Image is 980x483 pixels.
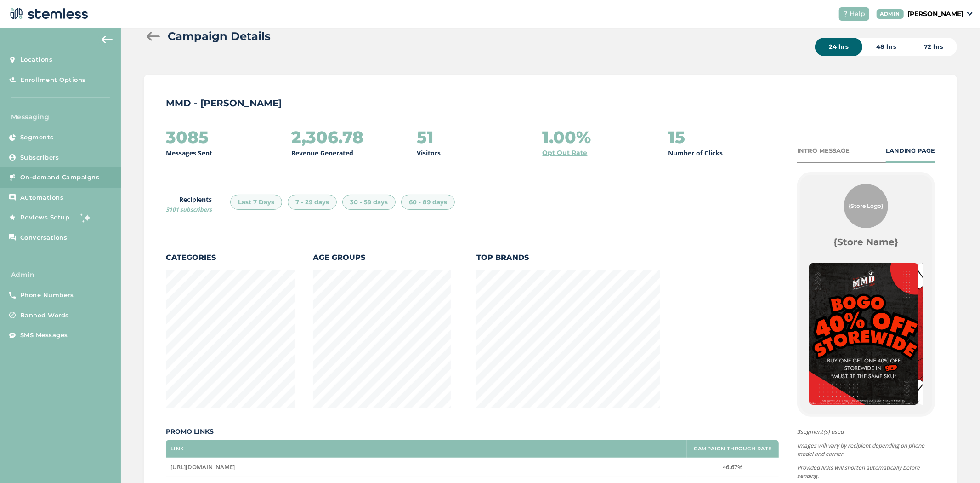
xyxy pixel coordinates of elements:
[20,213,70,222] span: Reviews Setup
[877,9,904,19] div: ADMIN
[417,148,441,158] p: Visitors
[166,148,212,158] p: Messages Sent
[887,410,901,424] button: Item 4
[910,38,957,56] div: 72 hrs
[401,195,455,210] div: 60 - 89 days
[862,38,910,56] div: 48 hrs
[809,263,918,405] img: JVDKCxS2yr0r4gKKw8rgAME4kR5A13z5RqXOGJA8.png
[723,463,743,471] span: 46.67%
[859,410,873,424] button: Item 2
[291,148,353,158] p: Revenue Generated
[668,148,723,158] p: Number of Clicks
[20,55,53,64] span: Locations
[967,12,973,16] img: icon_down-arrow-small-66adaf34.svg
[20,133,54,142] span: Segments
[797,442,935,458] p: Images will vary by recipient depending on phone model and carrier.
[342,195,396,210] div: 30 - 59 days
[797,146,850,155] div: INTRO MESSAGE
[291,128,363,146] h2: 2,306.78
[20,291,74,300] span: Phone Numbers
[845,410,859,424] button: Item 1
[102,36,113,43] img: icon-arrow-back-accent-c549486e.svg
[907,9,963,19] p: [PERSON_NAME]
[77,208,95,227] img: glitter-stars-b7820f95.gif
[313,252,451,263] label: Age Groups
[170,463,235,471] span: [URL][DOMAIN_NAME]
[20,75,86,85] span: Enrollment Options
[849,202,884,210] span: {Store Logo}
[850,9,866,19] span: Help
[934,439,980,483] iframe: Chat Widget
[886,146,935,155] div: LANDING PAGE
[20,193,64,202] span: Automations
[166,427,779,437] label: Promo Links
[7,5,88,23] img: logo-dark-0685b13c.svg
[543,128,591,146] h2: 1.00%
[166,206,212,213] span: 3101 subscribers
[170,446,184,452] label: Link
[20,173,100,182] span: On-demand Campaigns
[20,311,69,320] span: Banned Words
[834,236,899,248] label: {Store Name}
[20,331,68,340] span: SMS Messages
[168,28,271,45] h2: Campaign Details
[170,463,682,471] label: https://mmdshops.com
[668,128,685,146] h2: 15
[543,148,588,158] a: Opt Out Rate
[230,195,282,210] div: Last 7 Days
[20,233,68,242] span: Conversations
[815,38,862,56] div: 24 hrs
[691,463,774,471] label: 46.67%
[873,410,887,424] button: Item 3
[832,410,845,424] button: Item 0
[166,97,935,109] p: MMD - [PERSON_NAME]
[288,195,337,210] div: 7 - 29 days
[797,464,935,480] p: Provided links will shorten automatically before sending.
[166,252,295,263] label: Categories
[843,11,848,17] img: icon-help-white-03924b79.svg
[694,446,772,452] label: Campaign Through Rate
[797,428,935,436] span: segment(s) used
[166,195,212,214] label: Recipients
[417,128,434,146] h2: 51
[166,128,209,146] h2: 3085
[20,153,59,162] span: Subscribers
[797,428,800,436] strong: 3
[476,252,660,263] label: Top Brands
